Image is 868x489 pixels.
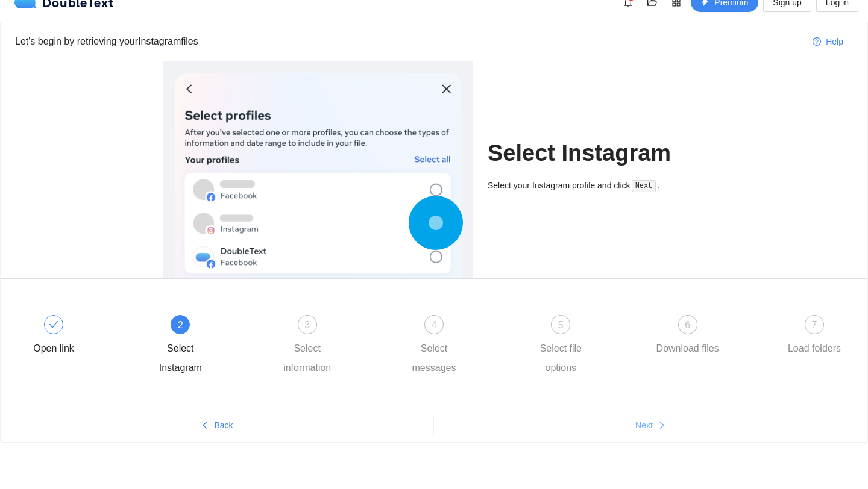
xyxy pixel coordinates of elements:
[214,419,233,432] span: Back
[33,339,74,358] div: Open link
[19,315,145,358] div: Open link
[658,421,666,431] span: right
[272,339,342,378] div: Select information
[685,320,690,330] span: 6
[145,315,272,378] div: 2Select Instagram
[434,416,867,435] button: Nextright
[635,419,653,432] span: Next
[272,315,399,378] div: 3Select information
[779,315,849,358] div: 7Load folders
[653,315,779,358] div: 6Download files
[526,315,652,378] div: 5Select file options
[488,139,705,167] h1: Select Instagram
[1,416,433,435] button: leftBack
[399,339,469,378] div: Select messages
[812,320,817,330] span: 7
[632,180,656,192] code: Next
[178,320,183,330] span: 2
[145,339,215,378] div: Select Instagram
[488,179,705,193] div: Select your Instagram profile and click .
[826,35,843,48] span: Help
[656,339,719,358] div: Download files
[803,32,853,51] button: question-circleHelp
[558,320,564,330] span: 5
[432,320,437,330] span: 4
[788,339,841,358] div: Load folders
[15,34,803,49] div: Let's begin by retrieving your Instagram files
[304,320,310,330] span: 3
[813,37,821,47] span: question-circle
[399,315,526,378] div: 4Select messages
[201,421,209,431] span: left
[526,339,596,378] div: Select file options
[49,320,58,329] span: check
